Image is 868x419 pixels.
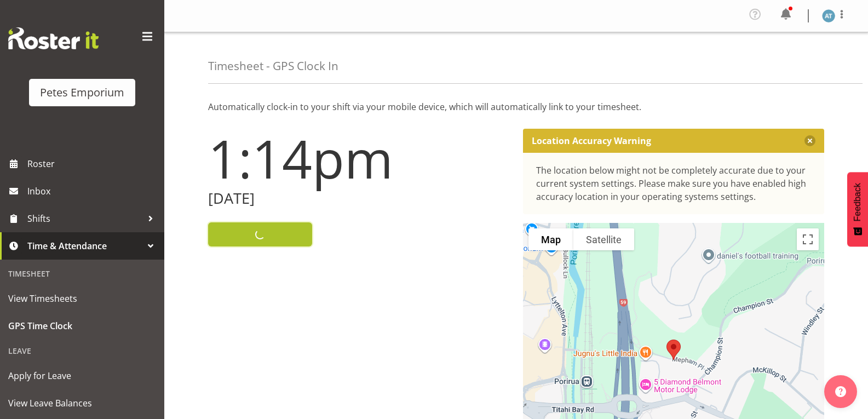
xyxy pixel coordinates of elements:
div: The location below might not be completely accurate due to your current system settings. Please m... [536,164,812,203]
h2: [DATE] [208,190,510,207]
button: Feedback - Show survey [847,172,868,246]
h1: 1:14pm [208,129,510,188]
div: Leave [3,340,162,362]
div: Timesheet [3,262,162,285]
span: Time & Attendance [27,238,142,254]
a: View Timesheets [3,285,162,312]
span: View Leave Balances [8,395,156,411]
p: Location Accuracy Warning [532,135,651,146]
img: alex-micheal-taniwha5364.jpg [822,9,835,22]
a: View Leave Balances [3,389,162,417]
span: Shifts [27,210,142,227]
a: Apply for Leave [3,362,162,389]
div: Petes Emporium [40,84,124,101]
button: Close message [804,135,815,146]
img: Rosterit website logo [8,27,99,49]
button: Show satellite imagery [573,228,634,250]
span: Feedback [853,183,863,221]
button: Show street map [528,228,573,250]
p: Automatically clock-in to your shift via your mobile device, which will automatically link to you... [208,100,824,113]
a: GPS Time Clock [3,312,162,340]
span: Apply for Leave [8,368,156,384]
span: Inbox [27,183,159,199]
span: View Timesheets [8,290,156,307]
h4: Timesheet - GPS Clock In [208,60,338,72]
span: Roster [27,156,159,172]
span: GPS Time Clock [8,318,156,334]
button: Toggle fullscreen view [797,228,819,250]
img: help-xxl-2.png [835,386,846,397]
